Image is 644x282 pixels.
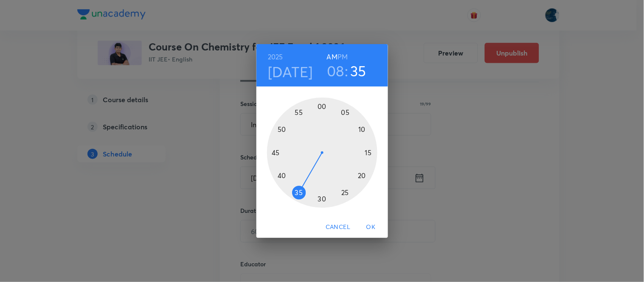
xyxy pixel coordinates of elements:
span: Cancel [326,222,350,232]
button: AM [327,51,337,63]
button: PM [337,51,348,63]
button: 35 [350,62,366,80]
button: 2025 [268,51,283,63]
button: Cancel [322,219,354,235]
button: 08 [327,62,344,80]
span: OK [361,222,381,232]
h3: : [345,62,349,80]
button: OK [357,219,385,235]
button: [DATE] [268,63,313,81]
